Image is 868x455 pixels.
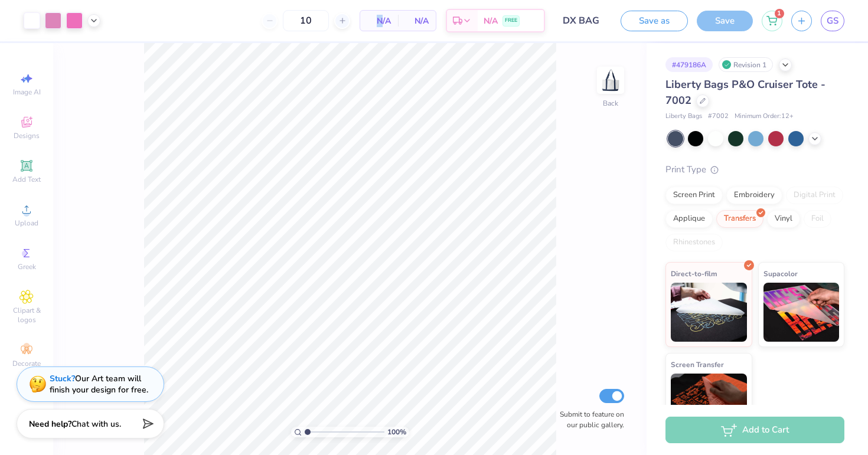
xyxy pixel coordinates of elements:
[12,359,41,368] span: Decorate
[283,10,329,31] input: – –
[18,262,36,271] span: Greek
[708,112,729,122] span: # 7002
[13,87,41,97] span: Image AI
[6,306,47,325] span: Clipart & logos
[671,374,747,433] img: Screen Transfer
[14,131,40,140] span: Designs
[484,15,498,27] span: N/A
[367,15,391,27] span: N/A
[621,11,688,31] button: Save as
[50,373,148,395] div: Our Art team will finish your design for free.
[665,112,702,122] span: Liberty Bags
[12,175,41,184] span: Add Text
[387,427,406,437] span: 100 %
[804,210,831,228] div: Foil
[405,15,429,27] span: N/A
[665,77,825,107] span: Liberty Bags P&O Cruiser Tote - 7002
[554,9,612,32] input: Untitled Design
[71,418,121,430] span: Chat with us.
[15,218,38,228] span: Upload
[665,186,723,204] div: Screen Print
[767,210,800,228] div: Vinyl
[665,163,844,176] div: Print Type
[775,9,784,18] span: 1
[665,57,713,72] div: # 479186A
[603,98,618,109] div: Back
[599,68,622,92] img: Back
[821,11,844,31] a: GS
[827,14,838,28] span: GS
[665,234,723,251] div: Rhinestones
[505,17,517,25] span: FREE
[29,418,71,430] strong: Need help?
[735,112,794,122] span: Minimum Order: 12 +
[50,373,75,384] strong: Stuck?
[763,267,798,280] span: Supacolor
[671,283,747,342] img: Direct-to-film
[671,358,724,371] span: Screen Transfer
[665,210,713,228] div: Applique
[671,267,717,280] span: Direct-to-film
[719,57,773,72] div: Revision 1
[553,409,624,430] label: Submit to feature on our public gallery.
[763,283,840,342] img: Supacolor
[786,186,843,204] div: Digital Print
[726,186,782,204] div: Embroidery
[716,210,763,228] div: Transfers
